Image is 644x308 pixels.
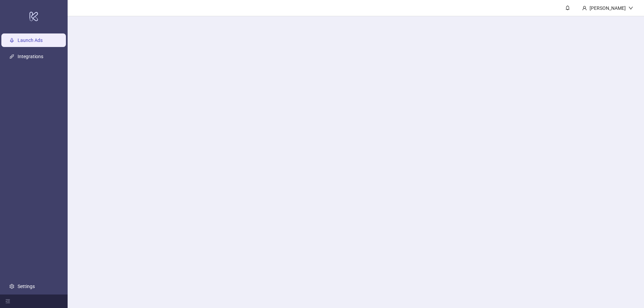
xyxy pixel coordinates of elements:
[565,5,570,10] span: bell
[18,38,43,43] a: Launch Ads
[18,284,35,289] a: Settings
[582,6,587,10] span: user
[18,54,43,59] a: Integrations
[587,4,628,12] div: [PERSON_NAME]
[5,299,10,304] span: menu-fold
[628,6,633,10] span: down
